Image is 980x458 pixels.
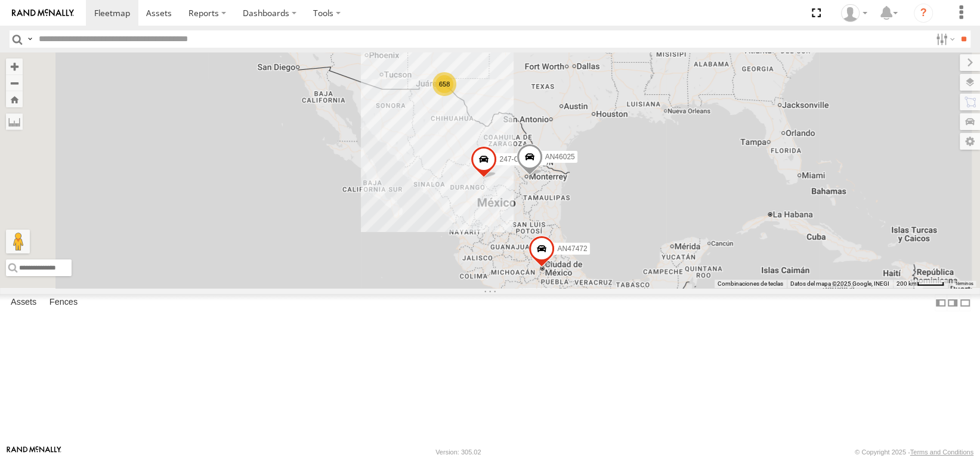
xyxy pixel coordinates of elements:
button: Zoom in [6,58,23,75]
a: Visit our Website [7,446,61,458]
img: rand-logo.svg [12,9,74,17]
label: Hide Summary Table [959,294,971,311]
span: AN47472 [557,244,587,252]
div: Erick Ramirez [837,4,871,22]
button: Zoom Home [6,91,23,107]
span: 247-CAMARA [499,155,544,163]
span: Datos del mapa ©2025 Google, INEGI [790,280,889,287]
label: Search Filter Options [931,30,957,48]
span: AN46025 [545,152,574,160]
button: Escala del mapa: 200 km por 42 píxeles [893,280,948,288]
i: ? [914,4,933,23]
button: Arrastra al hombrecito al mapa para abrir Street View [6,230,30,253]
label: Fences [44,295,84,311]
label: Assets [5,295,42,311]
label: Search Query [25,30,35,48]
div: 658 [432,72,456,96]
div: Version: 305.02 [435,448,481,456]
a: Terms and Conditions [910,448,973,456]
label: Dock Summary Table to the Left [935,294,947,311]
label: Dock Summary Table to the Right [947,294,959,311]
a: Términos [954,281,973,286]
label: Measure [6,113,23,130]
label: Map Settings [960,133,980,150]
div: © Copyright 2025 - [855,448,973,456]
button: Zoom out [6,75,23,91]
button: Combinaciones de teclas [718,280,783,288]
span: 200 km [896,280,917,287]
